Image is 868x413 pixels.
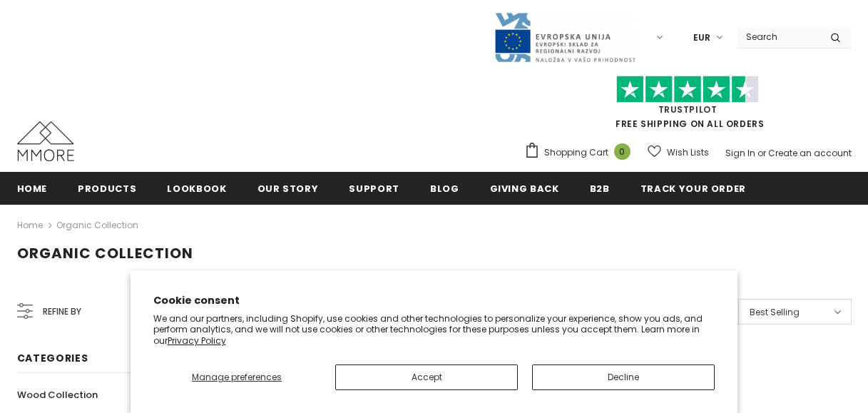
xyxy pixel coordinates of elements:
[494,11,636,63] img: Javni Razpis
[524,82,852,130] span: FREE SHIPPING ON ALL ORDERS
[750,305,800,320] span: Best Selling
[17,243,193,263] span: Organic Collection
[349,182,399,195] span: support
[153,293,715,308] h2: Cookie consent
[78,182,136,195] span: Products
[648,140,709,165] a: Wish Lists
[78,172,136,204] a: Products
[17,217,43,234] a: Home
[658,103,718,116] a: Trustpilot
[17,182,48,195] span: Home
[544,146,608,160] span: Shopping Cart
[693,31,710,45] span: EUR
[494,31,636,43] a: Javni Razpis
[335,364,518,390] button: Accept
[614,143,630,160] span: 0
[257,182,319,195] span: Our Story
[17,121,74,161] img: MMORE Cases
[430,182,459,195] span: Blog
[17,388,98,402] span: Wood Collection
[757,147,766,159] span: or
[153,313,715,347] p: We and our partners, including Shopify, use cookies and other technologies to personalize your ex...
[524,142,638,163] a: Shopping Cart 0
[768,147,852,159] a: Create an account
[490,182,559,195] span: Giving back
[725,147,755,159] a: Sign In
[168,335,226,347] a: Privacy Policy
[167,182,226,195] span: Lookbook
[490,172,559,204] a: Giving back
[17,382,98,407] a: Wood Collection
[640,172,746,204] a: Track your order
[349,172,399,204] a: support
[640,182,746,195] span: Track your order
[532,364,715,390] button: Decline
[17,172,48,204] a: Home
[17,351,88,365] span: Categories
[192,371,282,383] span: Manage preferences
[737,26,820,47] input: Search Site
[167,172,226,204] a: Lookbook
[667,146,709,160] span: Wish Lists
[430,172,459,204] a: Blog
[257,172,319,204] a: Our Story
[616,76,759,103] img: Trust Pilot Stars
[153,364,321,390] button: Manage preferences
[56,219,138,231] a: Organic Collection
[43,304,81,320] span: Refine by
[590,182,610,195] span: B2B
[590,172,610,204] a: B2B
